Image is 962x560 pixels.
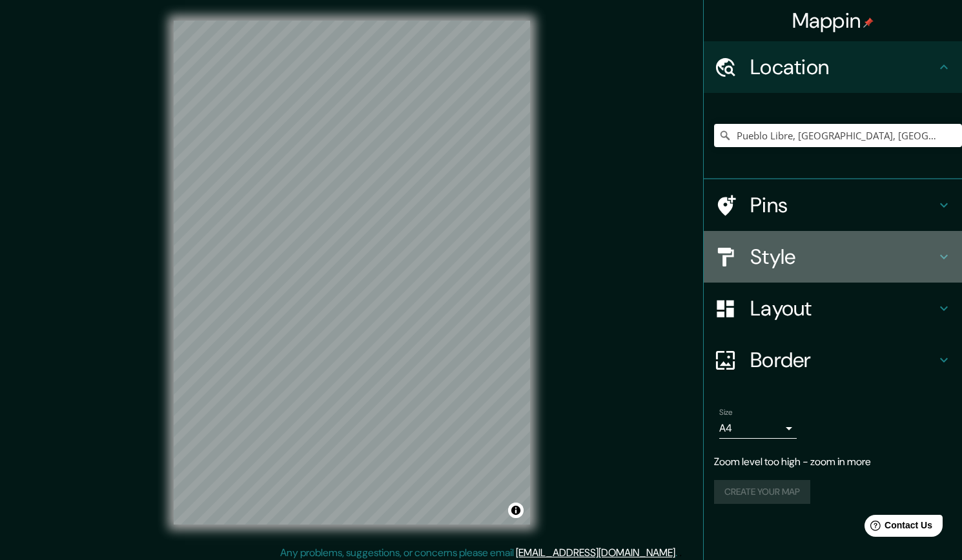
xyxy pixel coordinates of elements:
p: Zoom level too high - zoom in more [714,454,952,470]
h4: Pins [750,192,936,218]
button: Toggle attribution [508,503,524,518]
input: Pick your city or area [714,124,962,147]
div: Pins [704,179,962,231]
a: [EMAIL_ADDRESS][DOMAIN_NAME] [516,546,675,559]
iframe: Help widget launcher [847,510,948,546]
div: A4 [719,418,797,439]
h4: Mappin [792,8,874,34]
h4: Layout [750,295,936,321]
img: pin-icon.png [863,17,874,28]
div: Style [704,231,962,283]
h4: Border [750,347,936,373]
h4: Style [750,244,936,270]
label: Size [719,407,733,418]
canvas: Map [174,21,530,525]
div: Layout [704,283,962,334]
h4: Location [750,54,936,80]
div: Location [704,41,962,93]
div: Border [704,334,962,386]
